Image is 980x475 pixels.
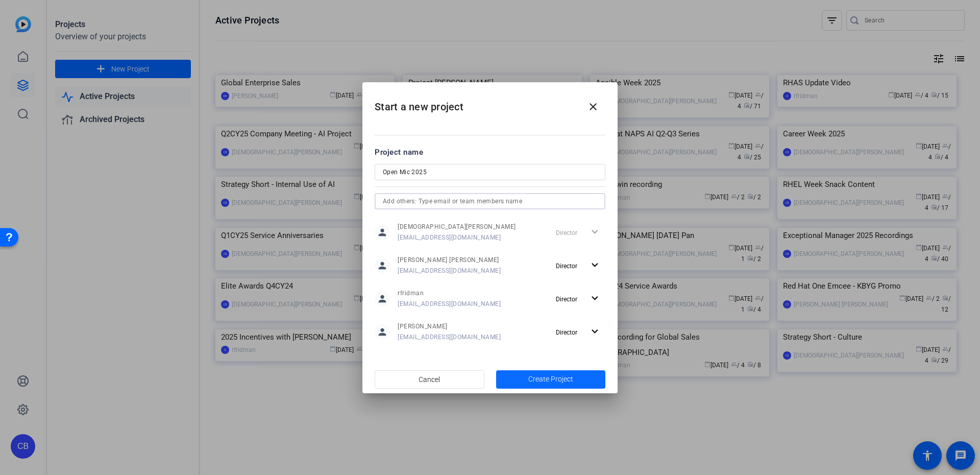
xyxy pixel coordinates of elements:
h2: Start a new project [362,82,618,124]
span: Director [556,296,577,303]
mat-icon: person [375,258,390,273]
span: [PERSON_NAME] [PERSON_NAME] [398,256,501,264]
span: [EMAIL_ADDRESS][DOMAIN_NAME] [398,233,516,242]
mat-icon: person [375,225,390,240]
button: Director [552,323,605,341]
span: Director [556,263,577,270]
span: Director [556,329,577,336]
span: [EMAIL_ADDRESS][DOMAIN_NAME] [398,333,501,341]
span: [EMAIL_ADDRESS][DOMAIN_NAME] [398,300,501,308]
mat-icon: person [375,324,390,340]
mat-icon: expand_more [589,259,601,272]
button: Director [552,256,605,275]
input: Add others: Type email or team members name [383,195,597,207]
span: rfridman [398,289,501,297]
span: [EMAIL_ADDRESS][DOMAIN_NAME] [398,267,501,275]
span: [DEMOGRAPHIC_DATA][PERSON_NAME] [398,223,516,231]
mat-icon: expand_more [589,292,601,305]
div: Project name [375,147,605,158]
mat-icon: close [587,101,599,113]
mat-icon: expand_more [589,325,601,338]
button: Cancel [375,370,484,389]
input: Enter Project Name [383,166,597,178]
span: Cancel [419,370,440,389]
span: Create Project [528,374,573,385]
button: Director [552,290,605,308]
mat-icon: person [375,291,390,306]
button: Create Project [496,370,606,389]
span: [PERSON_NAME] [398,322,501,330]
